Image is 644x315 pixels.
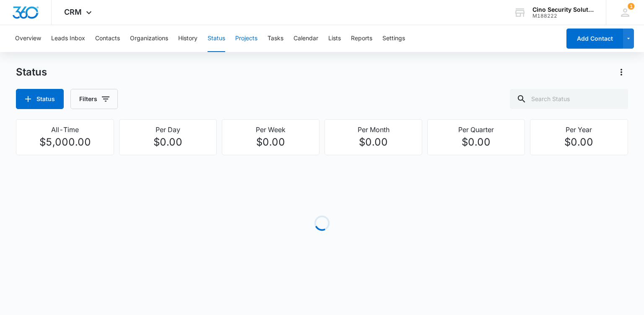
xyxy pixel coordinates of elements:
[16,66,47,78] h1: Status
[328,25,341,52] button: Lists
[566,29,623,49] button: Add Contact
[235,25,257,52] button: Projects
[351,25,372,52] button: Reports
[433,135,519,150] p: $0.00
[21,135,108,150] p: $5,000.00
[125,125,211,135] p: Per Day
[532,6,594,13] div: account name
[433,125,519,135] p: Per Quarter
[227,135,314,150] p: $0.00
[382,25,405,52] button: Settings
[15,25,41,52] button: Overview
[330,125,417,135] p: Per Month
[535,135,622,150] p: $0.00
[628,3,634,10] div: notifications count
[178,25,197,52] button: History
[510,89,628,109] input: Search Status
[293,25,318,52] button: Calendar
[21,125,108,135] p: All-Time
[130,25,168,52] button: Organizations
[51,25,85,52] button: Leads Inbox
[70,89,118,109] button: Filters
[532,13,594,19] div: account id
[125,135,211,150] p: $0.00
[64,8,82,16] span: CRM
[535,125,622,135] p: Per Year
[208,25,225,52] button: Status
[267,25,283,52] button: Tasks
[615,65,628,79] button: Actions
[95,25,120,52] button: Contacts
[628,3,634,10] span: 1
[330,135,417,150] p: $0.00
[227,125,314,135] p: Per Week
[16,89,64,109] button: Status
